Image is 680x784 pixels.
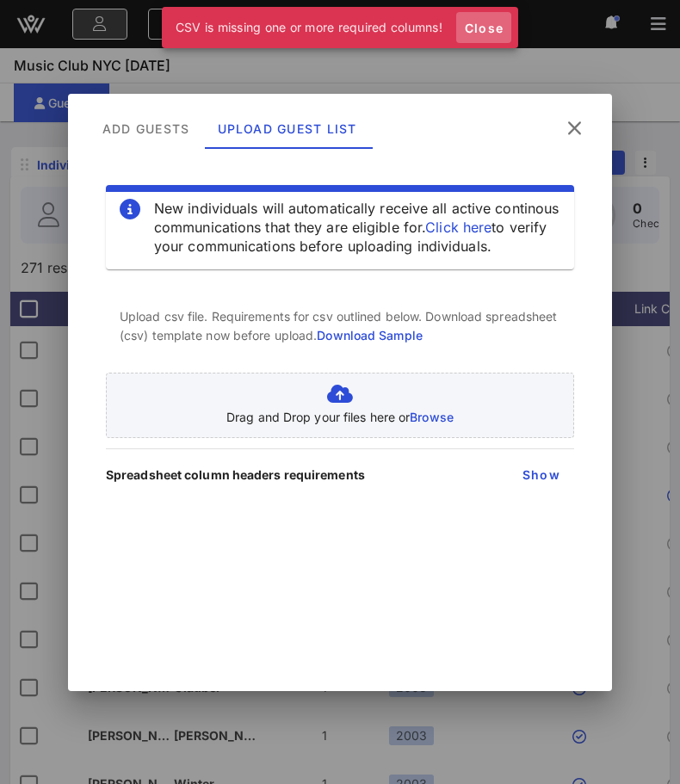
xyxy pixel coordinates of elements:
span: Browse [410,410,454,424]
span: Show [522,467,560,482]
a: Click here [425,219,491,236]
button: Close [456,12,511,43]
div: Add Guests [89,108,204,149]
div: New individuals will automatically receive all active continous communications that they are elig... [154,199,560,256]
a: Download Sample [317,328,423,343]
span: Close [463,21,504,35]
button: Show [508,460,574,491]
p: Upload csv file. Requirements for csv outlined below. Download spreadsheet (csv) template now bef... [120,307,560,345]
div: Upload Guest List [204,108,371,149]
span: CSV is missing one or more required columns! [176,20,442,34]
p: Drag and Drop your files here or [226,408,454,427]
p: Spreadsheet column headers requirements [106,466,365,485]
